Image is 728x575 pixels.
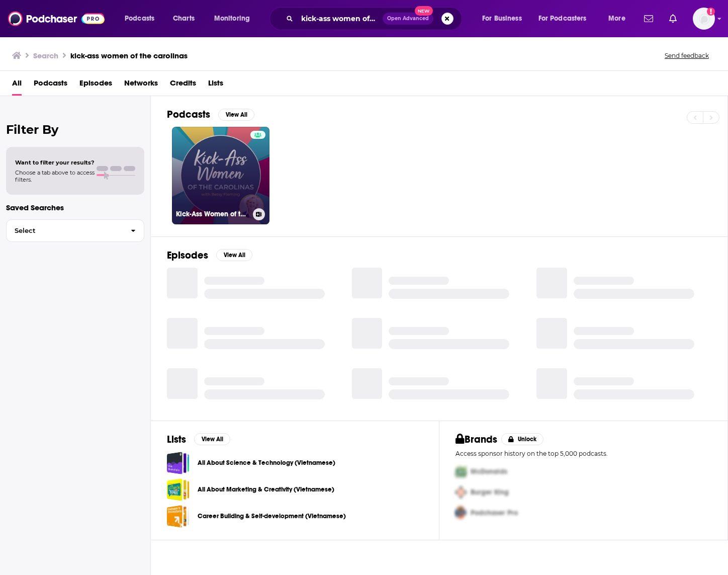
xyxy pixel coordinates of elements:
[6,219,144,242] button: Select
[216,249,252,261] button: View All
[79,75,112,96] a: Episodes
[707,8,715,16] svg: Add a profile image
[456,433,497,446] h2: Brands
[176,210,249,218] h3: Kick-Ass Women of the Carolinas
[118,11,167,27] button: open menu
[451,482,471,503] img: Second Pro Logo
[167,249,252,262] a: EpisodesView All
[167,108,210,121] h2: Podcasts
[456,450,711,457] p: Access sponsor history on the top 5,000 podcasts.
[194,433,230,445] button: View All
[12,75,22,96] a: All
[167,478,190,501] a: All About Marketing & Creativity (Vietnamese)
[33,51,58,60] h3: Search
[170,75,196,96] a: Credits
[198,511,346,522] a: Career Building & Self-development (Vietnamese)
[207,11,263,27] button: open menu
[214,12,250,26] span: Monitoring
[125,12,154,26] span: Podcasts
[383,13,433,25] button: Open AdvancedNew
[167,108,254,121] a: PodcastsView All
[475,11,534,27] button: open menu
[167,505,190,528] a: Career Building & Self-development (Vietnamese)
[172,127,269,224] a: Kick-Ass Women of the Carolinas
[70,51,188,60] h3: kick-ass women of the carolinas
[198,457,335,468] a: All About Science & Technology (Vietnamese)
[608,12,625,26] span: More
[451,461,471,482] img: First Pro Logo
[471,509,518,517] span: Podchaser Pro
[15,169,95,183] span: Choose a tab above to access filters.
[8,9,105,28] img: Podchaser - Follow, Share and Rate Podcasts
[34,75,67,96] a: Podcasts
[167,433,186,446] h2: Lists
[208,75,223,96] a: Lists
[387,16,429,21] span: Open Advanced
[451,503,471,523] img: Third Pro Logo
[693,8,715,30] img: User Profile
[167,249,208,262] h2: Episodes
[15,159,95,166] span: Want to filter your results?
[6,203,144,212] p: Saved Searches
[538,12,587,26] span: For Podcasters
[167,433,230,446] a: ListsView All
[693,8,715,30] button: Show profile menu
[297,11,383,27] input: Search podcasts, credits, & more...
[415,6,433,16] span: New
[665,10,681,27] a: Show notifications dropdown
[601,11,638,27] button: open menu
[218,109,254,121] button: View All
[471,488,509,497] span: Burger King
[7,227,123,234] span: Select
[167,452,190,474] a: All About Science & Technology (Vietnamese)
[166,11,201,27] a: Charts
[279,7,472,30] div: Search podcasts, credits, & more...
[471,467,507,476] span: McDonalds
[6,122,144,137] h2: Filter By
[198,484,334,495] a: All About Marketing & Creativity (Vietnamese)
[173,12,195,26] span: Charts
[124,75,158,96] a: Networks
[640,10,657,27] a: Show notifications dropdown
[532,11,601,27] button: open menu
[693,8,715,30] span: Logged in as mresewehr
[501,433,544,445] button: Unlock
[662,51,712,60] button: Send feedback
[482,12,522,26] span: For Business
